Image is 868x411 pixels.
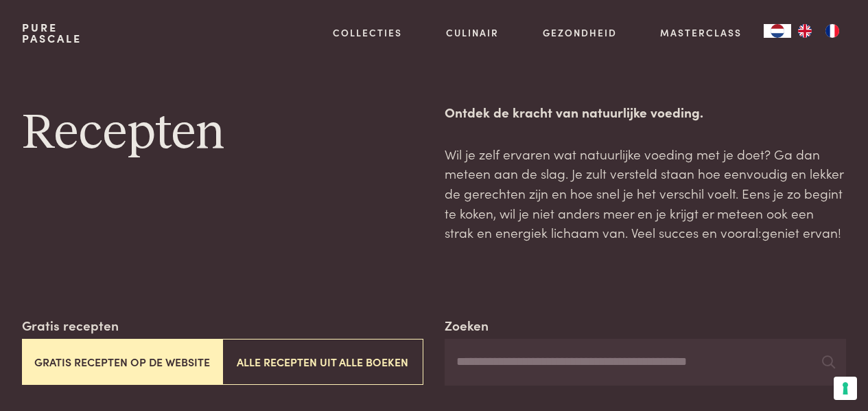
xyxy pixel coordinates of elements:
[819,24,846,38] a: FR
[22,339,222,385] button: Gratis recepten op de website
[22,102,423,164] h1: Recepten
[543,25,617,40] a: Gezondheid
[22,22,82,44] a: PurePascale
[445,102,703,121] strong: Ontdek de kracht van natuurlijke voeding.
[445,144,846,243] p: Wil je zelf ervaren wat natuurlijke voeding met je doet? Ga dan meteen aan de slag. Je zult verst...
[445,315,489,335] label: Zoeken
[764,24,791,38] a: NL
[764,24,791,38] div: Language
[333,25,402,40] a: Collecties
[791,24,846,38] ul: Language list
[834,377,857,400] button: Uw voorkeuren voor toestemming voor trackingtechnologieën
[660,25,742,40] a: Masterclass
[222,339,423,385] button: Alle recepten uit alle boeken
[22,315,119,335] label: Gratis recepten
[791,24,819,38] a: EN
[764,24,846,38] aside: Language selected: Nederlands
[446,25,499,40] a: Culinair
